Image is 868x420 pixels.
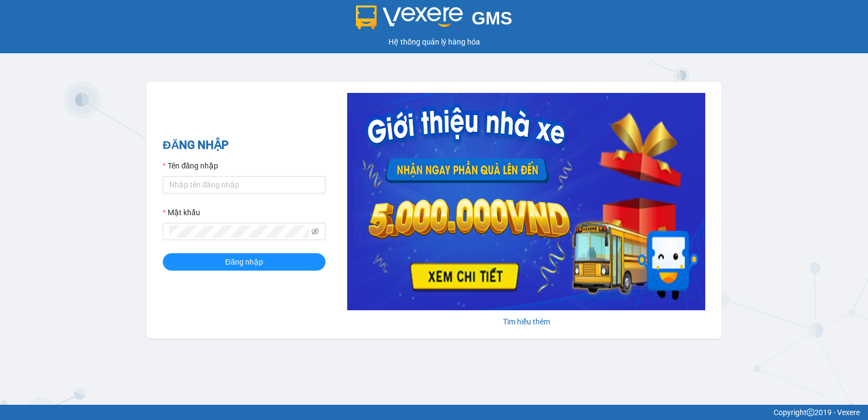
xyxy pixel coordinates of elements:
button: Đăng nhập [163,253,325,271]
span: copyright [807,409,814,416]
a: GMS [356,16,513,25]
span: Đăng nhập [225,256,263,268]
div: Tìm hiểu thêm [347,316,705,328]
img: banner-0 [347,93,705,310]
label: Tên đăng nhập [163,160,218,172]
span: eye-invisible [311,228,319,235]
div: Hệ thống quản lý hàng hóa [3,36,865,48]
span: GMS [471,8,512,28]
input: Tên đăng nhập [163,176,325,193]
div: Copyright 2019 - Vexere [8,406,860,418]
h2: ĐĂNG NHẬP [163,136,325,154]
label: Mật khẩu [163,206,200,218]
img: logo 2 [356,5,463,29]
input: Mật khẩu [169,225,309,237]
